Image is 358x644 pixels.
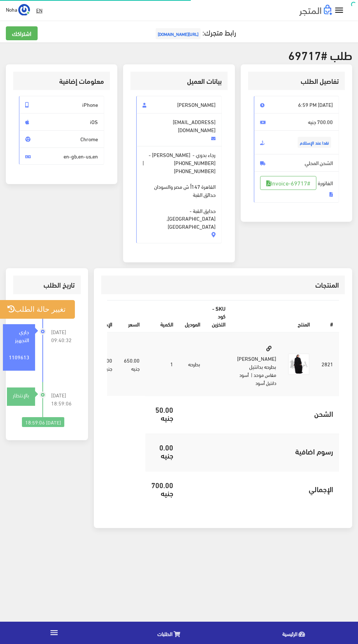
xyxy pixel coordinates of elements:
[239,370,276,387] small: | أسود دانتيل أسود
[19,96,104,113] span: iPhone
[254,370,276,379] small: مقاس موحد
[19,78,104,85] h3: معلومات إضافية
[254,171,339,203] span: الفاتورة
[36,5,42,15] u: EN
[231,332,282,396] td: [PERSON_NAME] بطرحه بدانتيل
[231,300,316,332] th: المنتج
[145,332,179,396] td: 1
[254,154,339,172] span: الشحن المحلي
[7,391,35,399] div: بالإنتظار
[51,391,75,407] span: [DATE] 18:59:06
[9,353,29,361] strong: 1109613
[22,417,64,427] div: [DATE] 18:59:06
[145,300,179,332] th: الكمية
[51,328,75,344] span: [DATE] 09:40:32
[151,405,173,422] h5: 50.00 جنيه
[6,5,17,14] span: Noha
[185,409,333,418] h5: الشحن
[136,113,221,146] span: [EMAIL_ADDRESS][DOMAIN_NAME]
[18,4,30,16] img: ...
[19,281,75,288] h3: تاريخ الطلب
[136,146,221,243] span: رجاء بدوي - ‏ [PERSON_NAME] - |
[136,96,221,113] span: [PERSON_NAME]
[6,48,352,61] h2: طلب #69717
[19,147,104,165] span: en-gb,en-us,en
[282,629,297,638] span: الرئيسية
[254,96,339,113] span: [DATE] 6:59 PM
[233,624,358,642] a: الرئيسية
[299,5,332,16] img: .
[206,300,231,332] th: SKU - كود التخزين
[136,78,221,85] h3: بيانات العميل
[15,327,29,344] strong: جاري التجهيز
[118,300,145,332] th: السعر
[179,332,206,396] td: بطرحه
[179,300,206,332] th: الموديل
[185,447,333,455] h5: رسوم اضافية
[260,176,316,190] a: #Invoice-69717
[254,78,339,85] h3: تفاصيل الطلب
[151,481,173,497] h5: 700.00 جنيه
[33,4,45,17] a: EN
[6,26,38,40] a: اشتراكك
[154,25,236,39] a: رابط متجرك:[URL][DOMAIN_NAME]
[316,300,339,332] th: #
[254,113,339,131] span: 700.00 جنيه
[174,159,216,167] span: [PHONE_NUMBER]
[108,624,233,642] a: الطلبات
[151,443,173,459] h5: 0.00 جنيه
[19,130,104,148] span: Chrome
[334,5,344,16] i: 
[118,332,145,396] td: 650.00 جنيه
[185,485,333,493] h5: اﻹجمالي
[298,137,331,148] span: نقدا عند الإستلام
[6,4,30,15] a: ... Noha
[316,332,339,396] td: 2821
[19,113,104,131] span: iOS
[156,28,201,39] span: [URL][DOMAIN_NAME]
[107,281,339,288] h3: المنتجات
[142,175,215,231] span: القاهرة 147أ ش مصر والسودان حدائق القبة حدايق القبة - [GEOGRAPHIC_DATA], [GEOGRAPHIC_DATA]
[174,167,216,175] span: [PHONE_NUMBER]
[49,628,59,637] i: 
[157,629,172,638] span: الطلبات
